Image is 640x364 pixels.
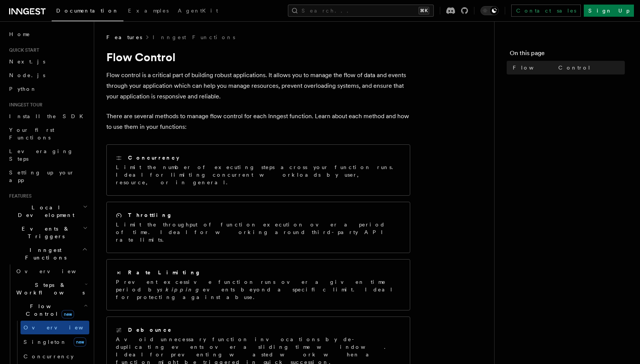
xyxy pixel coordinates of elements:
[24,353,74,359] span: Concurrency
[6,102,43,108] span: Inngest tour
[116,163,401,186] p: Limit the number of executing steps across your function runs. Ideal for limiting concurrent work...
[52,2,123,21] a: Documentation
[13,302,84,318] span: Flow Control
[13,299,89,321] button: Flow Controlnew
[106,259,410,310] a: Rate LimitingPrevent excessive function runs over a given time period byskippingevents beyond a s...
[510,49,625,61] h4: On this page
[160,286,203,293] em: skipping
[9,113,88,119] span: Install the SDK
[510,61,625,74] a: Flow Control
[106,50,410,64] h1: Flow Control
[13,281,85,296] span: Steps & Workflows
[6,204,83,219] span: Local Development
[106,202,410,253] a: ThrottlingLimit the throughput of function execution over a period of time. Ideal for working aro...
[9,59,45,65] span: Next.js
[13,278,89,299] button: Steps & Workflows
[6,225,83,240] span: Events & Triggers
[128,269,201,276] h2: Rate Limiting
[128,326,172,334] h2: Debounce
[106,33,142,41] span: Features
[6,193,32,199] span: Features
[584,5,634,17] a: Sign Up
[62,310,74,318] span: new
[513,64,591,71] span: Flow Control
[6,222,89,243] button: Events & Triggers
[419,7,429,14] kbd: ⌘K
[56,8,119,14] span: Documentation
[24,324,102,331] span: Overview
[9,169,74,183] span: Setting up your app
[21,334,89,350] a: Singletonnew
[6,55,89,68] a: Next.js
[6,68,89,82] a: Node.js
[106,70,410,102] p: Flow control is a critical part of building robust applications. It allows you to manage the flow...
[9,72,45,78] span: Node.js
[6,109,89,123] a: Install the SDK
[9,86,37,92] span: Python
[6,82,89,96] a: Python
[74,337,86,347] span: new
[288,5,434,17] button: Search...⌘K
[6,246,82,261] span: Inngest Functions
[178,8,218,14] span: AgentKit
[9,127,54,141] span: Your first Functions
[128,8,169,14] span: Examples
[153,33,235,41] a: Inngest Functions
[21,350,89,363] a: Concurrency
[6,123,89,144] a: Your first Functions
[511,5,581,17] a: Contact sales
[128,211,172,219] h2: Throttling
[6,27,89,41] a: Home
[21,321,89,334] a: Overview
[116,278,401,301] p: Prevent excessive function runs over a given time period by events beyond a specific limit. Ideal...
[480,6,499,15] button: Toggle dark mode
[6,201,89,222] button: Local Development
[6,166,89,187] a: Setting up your app
[173,2,223,21] a: AgentKit
[24,339,67,345] span: Singleton
[6,243,89,264] button: Inngest Functions
[9,148,73,162] span: Leveraging Steps
[106,111,410,132] p: There are several methods to manage flow control for each Inngest function. Learn about each meth...
[13,264,89,278] a: Overview
[16,268,95,274] span: Overview
[6,144,89,166] a: Leveraging Steps
[128,154,179,161] h2: Concurrency
[116,221,401,244] p: Limit the throughput of function execution over a period of time. Ideal for working around third-...
[123,2,173,21] a: Examples
[106,144,410,196] a: ConcurrencyLimit the number of executing steps across your function runs. Ideal for limiting conc...
[9,30,30,38] span: Home
[6,47,39,53] span: Quick start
